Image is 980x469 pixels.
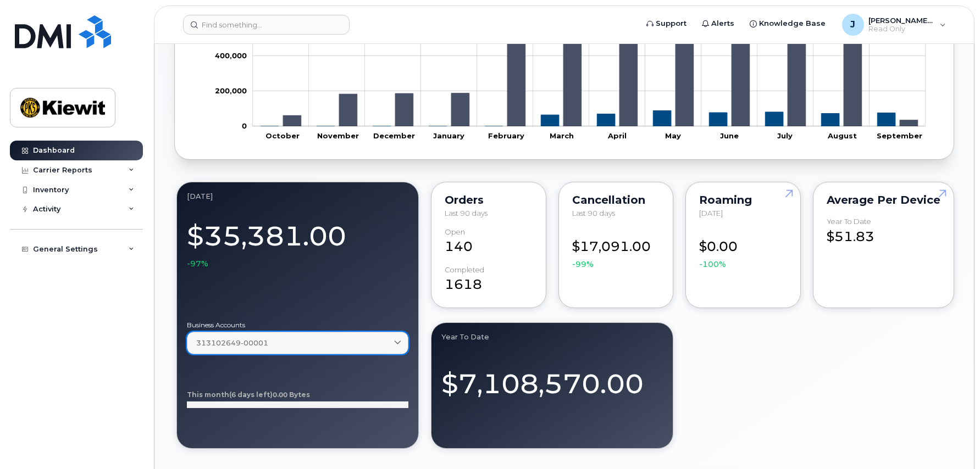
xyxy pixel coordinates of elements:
div: Average per Device [827,196,940,204]
tspan: August [827,131,857,140]
tspan: January [433,131,464,140]
div: Year to Date [441,333,663,342]
span: Read Only [868,25,934,33]
span: Last 90 days [572,209,615,217]
tspan: September [877,131,922,140]
tspan: May [665,131,681,140]
div: September 2025 [187,192,408,201]
span: Alerts [711,18,734,29]
a: Alerts [694,13,742,35]
tspan: This month [187,390,229,399]
tspan: June [720,131,739,140]
input: Find something... [183,15,350,35]
span: Last 90 days [445,209,488,217]
div: Open [445,228,465,236]
span: 313102649-00001 [196,338,268,348]
span: J [850,18,855,31]
tspan: 200,000 [215,86,247,95]
div: Roaming [699,196,787,204]
div: $51.83 [827,217,940,246]
div: completed [445,266,484,274]
tspan: 0.00 Bytes [273,390,310,399]
div: Orders [445,196,533,204]
a: Support [639,13,694,35]
tspan: (6 days left) [229,390,273,399]
tspan: October [265,131,300,140]
div: $7,108,570.00 [441,355,663,403]
div: $35,381.00 [187,214,408,269]
tspan: July [777,131,793,140]
div: Judson.SkoogSmith [834,14,954,36]
tspan: 400,000 [215,51,247,60]
div: 1618 [445,266,533,294]
div: 140 [445,228,533,256]
span: [DATE] [699,209,723,217]
span: -97% [187,258,208,269]
span: Knowledge Base [759,18,826,29]
a: 313102649-00001 [187,332,408,354]
div: Cancellation [572,196,660,204]
span: -99% [572,259,594,270]
span: Support [656,18,686,29]
div: Year to Date [827,217,871,226]
tspan: December [373,131,415,140]
tspan: November [317,131,359,140]
div: $17,091.00 [572,228,660,270]
label: Business Accounts [187,322,408,328]
tspan: 0 [242,121,247,130]
div: $0.00 [699,228,787,270]
tspan: April [607,131,627,140]
tspan: March [550,131,574,140]
g: 2024 [261,111,895,127]
span: -100% [699,259,726,270]
iframe: Messenger Launcher [932,421,972,461]
a: Knowledge Base [742,13,833,35]
tspan: February [488,131,524,140]
span: [PERSON_NAME].SkoogSmith [868,16,934,25]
